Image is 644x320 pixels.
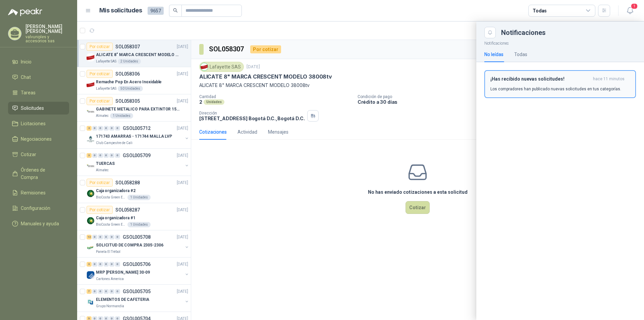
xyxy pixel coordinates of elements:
[21,151,36,158] span: Cotizar
[8,86,69,99] a: Tareas
[8,102,69,115] a: Solicitudes
[8,164,69,184] a: Órdenes de Compra
[631,3,638,9] span: 1
[8,133,69,145] a: Negociaciones
[21,120,46,127] span: Licitaciones
[21,220,59,227] span: Manuales y ayuda
[624,5,636,17] button: 1
[514,51,527,58] div: Todas
[8,148,69,161] a: Cotizar
[490,86,621,92] p: Los compradores han publicado nuevas solicitudes en tus categorías.
[173,8,178,13] span: search
[21,204,50,212] span: Configuración
[501,29,636,36] div: Notificaciones
[490,76,590,82] h3: ¡Has recibido nuevas solicitudes!
[21,166,63,181] span: Órdenes de Compra
[484,51,503,58] div: No leídas
[21,104,44,112] span: Solicitudes
[25,24,69,34] p: [PERSON_NAME] [PERSON_NAME]
[8,117,69,130] a: Licitaciones
[8,217,69,230] a: Manuales y ayuda
[8,71,69,84] a: Chat
[484,70,636,98] button: ¡Has recibido nuevas solicitudes!hace 11 minutos Los compradores han publicado nuevas solicitudes...
[25,35,69,43] p: valvuniples y accesorios sas
[8,55,69,68] a: Inicio
[21,89,36,96] span: Tareas
[21,58,32,65] span: Inicio
[8,202,69,215] a: Configuración
[8,8,42,16] img: Logo peakr
[21,135,52,143] span: Negociaciones
[476,38,644,47] p: Notificaciones
[148,7,164,15] span: 9657
[21,189,46,196] span: Remisiones
[484,27,496,38] button: Close
[99,6,142,15] h1: Mis solicitudes
[593,76,625,82] span: hace 11 minutos
[21,74,31,81] span: Chat
[533,7,547,14] div: Todas
[8,186,69,199] a: Remisiones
